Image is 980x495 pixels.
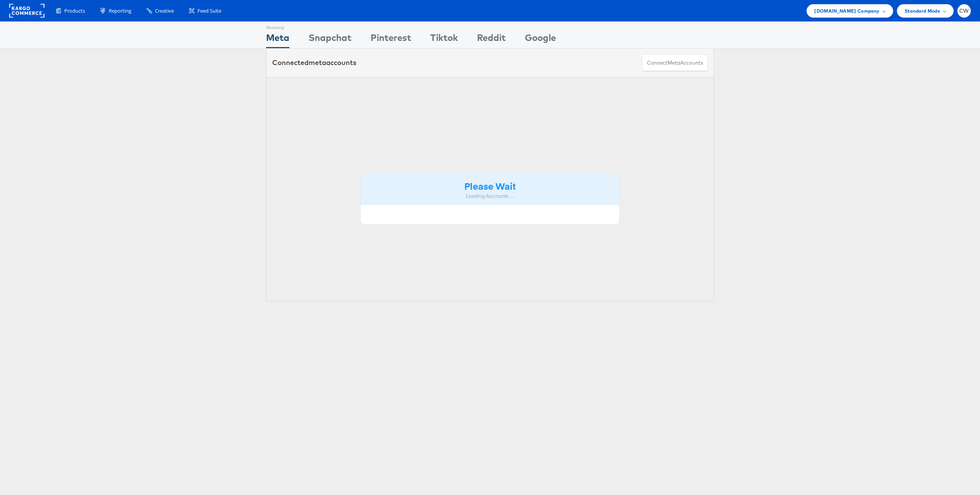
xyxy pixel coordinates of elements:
[198,7,221,15] span: Feed Suite
[371,31,411,48] div: Pinterest
[64,7,85,15] span: Products
[266,22,289,31] div: Showing
[272,58,356,68] div: Connected accounts
[266,31,289,48] div: Meta
[905,7,940,15] span: Standard Mode
[155,7,174,15] span: Creative
[309,31,351,48] div: Snapchat
[464,179,516,192] strong: Please Wait
[309,58,326,67] span: meta
[642,54,708,72] button: ConnectmetaAccounts
[430,31,458,48] div: Tiktok
[109,7,131,15] span: Reporting
[959,8,969,13] span: CW
[814,7,879,15] span: [DOMAIN_NAME] Company
[525,31,556,48] div: Google
[366,192,614,200] div: Loading Accounts ....
[668,59,680,67] span: meta
[477,31,506,48] div: Reddit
